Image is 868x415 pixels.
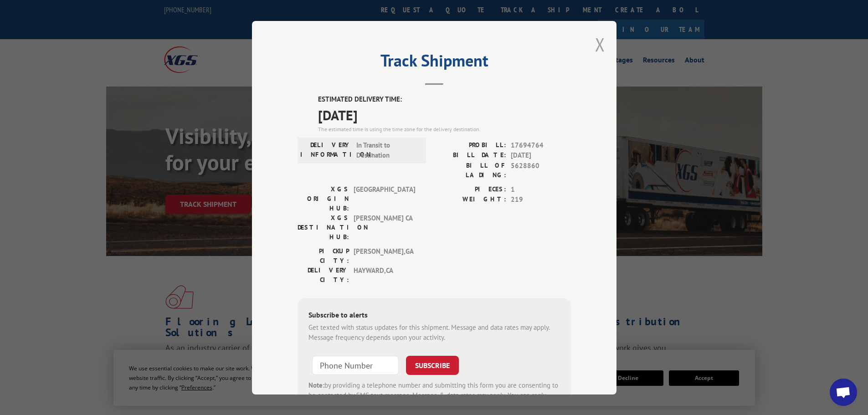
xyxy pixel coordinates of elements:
[406,355,459,374] button: SUBSCRIBE
[434,140,506,150] label: PROBILL:
[511,160,571,179] span: 5628860
[312,355,399,374] input: Phone Number
[595,32,605,56] button: Close modal
[354,213,415,241] span: [PERSON_NAME] CA
[354,265,415,284] span: HAYWARD , CA
[298,265,349,284] label: DELIVERY CITY:
[318,125,571,133] div: The estimated time is using the time zone for the delivery destination.
[434,160,506,179] label: BILL OF LADING:
[298,246,349,265] label: PICKUP CITY:
[308,380,324,389] strong: Note:
[300,140,352,160] label: DELIVERY INFORMATION:
[318,94,571,105] label: ESTIMATED DELIVERY TIME:
[434,150,506,161] label: BILL DATE:
[354,184,415,213] span: [GEOGRAPHIC_DATA]
[354,246,415,265] span: [PERSON_NAME] , GA
[511,184,571,195] span: 1
[434,195,506,205] label: WEIGHT:
[298,184,349,213] label: XGS ORIGIN HUB:
[830,379,857,406] div: Open chat
[308,380,560,411] div: by providing a telephone number and submitting this form you are consenting to be contacted by SM...
[298,54,571,72] h2: Track Shipment
[318,104,571,125] span: [DATE]
[356,140,418,160] span: In Transit to Destination
[511,195,571,205] span: 219
[511,140,571,150] span: 17694764
[308,309,560,322] div: Subscribe to alerts
[308,322,560,343] div: Get texted with status updates for this shipment. Message and data rates may apply. Message frequ...
[298,213,349,241] label: XGS DESTINATION HUB:
[434,184,506,195] label: PIECES:
[511,150,571,161] span: [DATE]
